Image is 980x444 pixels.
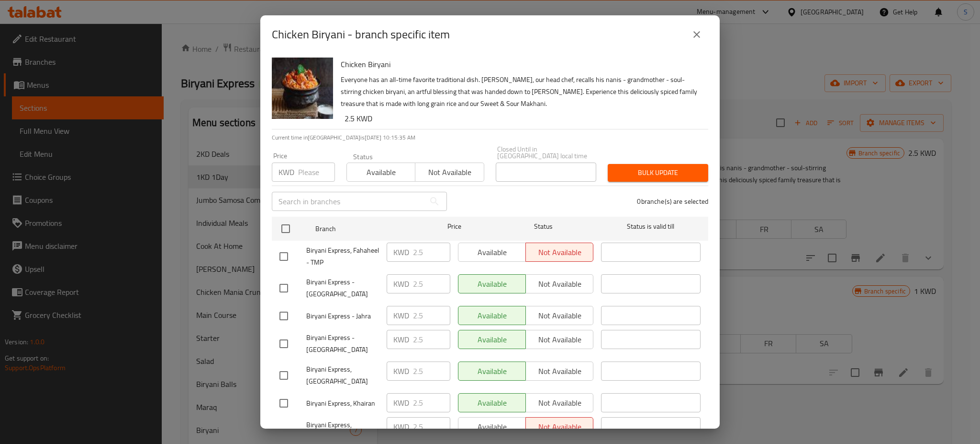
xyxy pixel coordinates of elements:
button: Bulk update [608,164,708,182]
p: Current time in [GEOGRAPHIC_DATA] is [DATE] 10:15:35 AM [272,133,708,142]
button: Available [346,163,415,182]
p: KWD [393,365,409,377]
button: close [685,23,708,46]
span: Bulk update [615,167,701,179]
span: Biryani Express, Fahaheel - TMP [306,245,379,269]
p: KWD [393,334,409,345]
span: Biryani Express, Khairan [306,397,379,409]
input: Please enter price [413,274,450,293]
input: Please enter price [413,243,450,262]
span: Available [351,165,412,179]
span: Price [423,221,486,233]
h6: Chicken Biryani [341,58,701,71]
input: Please enter price [298,163,335,182]
p: KWD [393,397,409,409]
h6: 2.5 KWD [345,112,701,125]
p: 0 branche(s) are selected [637,197,708,206]
p: KWD [393,310,409,321]
p: KWD [393,278,409,290]
span: Status is valid till [601,221,701,233]
span: Biryani Express - Jahra [306,310,379,322]
p: KWD [393,421,409,432]
p: Everyone has an all-time favorite traditional dish. [PERSON_NAME], our head chef, recalls his nan... [341,74,701,110]
button: Not available [415,163,484,182]
input: Please enter price [413,306,450,325]
input: Search in branches [272,192,425,211]
span: Status [494,221,593,233]
input: Please enter price [413,417,450,436]
span: Biryani Express - [GEOGRAPHIC_DATA] [306,332,379,356]
h2: Chicken Biryani - branch specific item [272,27,450,42]
img: Chicken Biryani [272,58,333,119]
p: KWD [278,166,294,178]
input: Please enter price [413,330,450,349]
span: Biryani Express - [GEOGRAPHIC_DATA] [306,276,379,300]
input: Please enter price [413,393,450,412]
input: Please enter price [413,362,450,381]
span: Not available [419,165,480,179]
span: Biryani Express, [GEOGRAPHIC_DATA] [306,363,379,387]
p: KWD [393,246,409,258]
span: Branch [315,223,415,235]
